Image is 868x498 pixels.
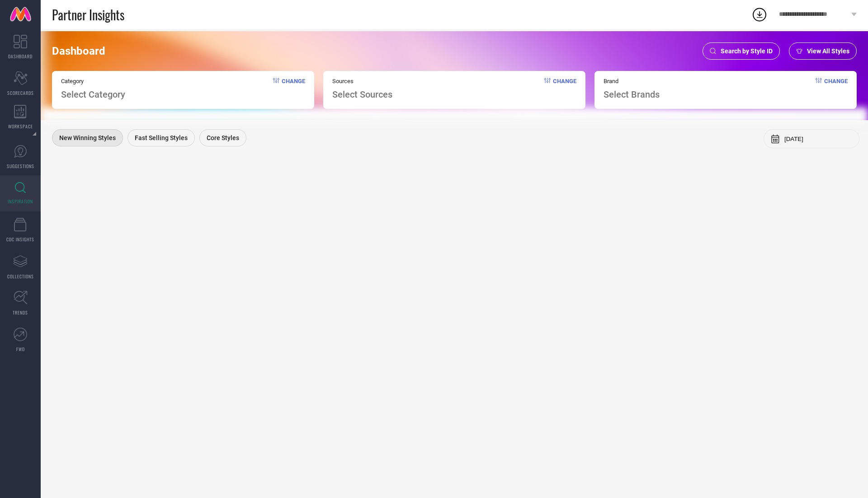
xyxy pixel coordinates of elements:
span: Search by Style ID [721,47,773,55]
span: Select Brands [604,89,660,100]
span: Fast Selling Styles [135,134,188,141]
span: Category [61,78,125,85]
span: Change [282,78,305,100]
span: New Winning Styles [59,134,116,141]
div: Open download list [751,6,768,23]
span: View All Styles [807,47,849,55]
span: COLLECTIONS [7,273,34,280]
span: Change [553,78,576,100]
span: Core Styles [207,134,239,141]
input: Select month [784,136,852,142]
span: DASHBOARD [8,53,33,60]
span: CDC INSIGHTS [6,236,34,243]
span: Select Category [61,89,125,100]
span: Brand [604,78,660,85]
span: TRENDS [13,309,28,316]
span: INSPIRATION [8,198,33,205]
span: SUGGESTIONS [7,163,34,169]
span: FWD [16,346,25,352]
span: Partner Insights [52,5,124,24]
span: Dashboard [52,45,105,57]
span: Select Sources [332,89,392,100]
span: WORKSPACE [8,123,33,130]
span: SCORECARDS [7,89,34,96]
span: Sources [332,78,392,85]
span: Change [824,78,848,100]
